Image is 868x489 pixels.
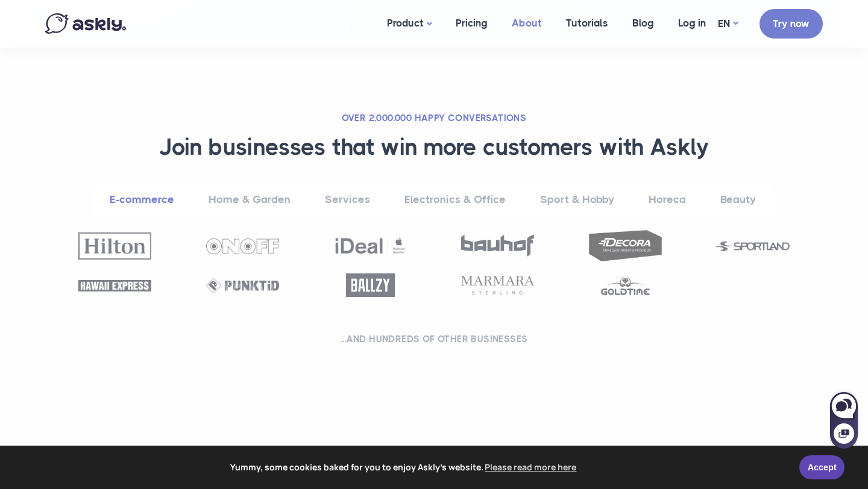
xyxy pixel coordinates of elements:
img: Askly [45,13,126,34]
a: Beauty [705,183,772,216]
a: Sport & Hobby [524,183,630,216]
a: Try now [759,9,823,39]
a: Electronics & Office [389,183,521,216]
h3: Join businesses that win more customers with Askly [60,133,808,162]
a: EN [718,15,738,33]
img: Ballzy [346,273,395,297]
a: Horeca [633,183,702,216]
a: Accept [799,455,844,479]
img: Sportland [716,241,789,251]
img: Marmara Sterling [461,276,534,294]
img: Ideal [334,232,407,260]
a: E-commerce [94,183,190,216]
h2: ...and hundreds of other businesses [60,333,808,345]
span: Yummy, some cookies baked for you to enjoy Askly's website. [17,458,791,476]
a: learn more about cookies [483,458,579,476]
h2: Over 2.000.000 happy conversations [60,112,808,124]
img: Bauhof [461,235,534,257]
a: Home & Garden [193,183,306,216]
iframe: Askly chat [829,390,859,450]
img: Punktid [206,278,279,293]
img: Hawaii Express [78,280,151,291]
img: Goldtime [601,275,650,295]
img: Hilton [78,232,151,260]
img: OnOff [206,238,279,254]
a: Services [309,183,386,216]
